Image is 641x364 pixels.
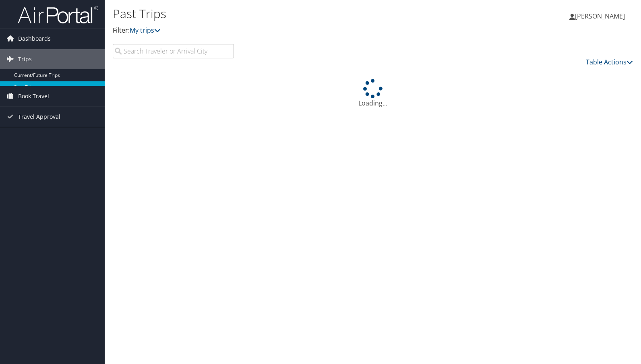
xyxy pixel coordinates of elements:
a: [PERSON_NAME] [569,4,633,28]
p: Filter: [113,25,459,36]
a: My trips [130,26,161,35]
span: Travel Approval [18,107,60,127]
a: Table Actions [586,58,633,66]
h1: Past Trips [113,5,459,22]
span: Trips [18,49,32,69]
div: Loading... [113,79,633,108]
input: Search Traveler or Arrival City [113,44,234,58]
img: airportal-logo.png [18,5,98,24]
span: Dashboards [18,29,51,49]
span: Book Travel [18,86,49,106]
span: [PERSON_NAME] [575,12,625,21]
